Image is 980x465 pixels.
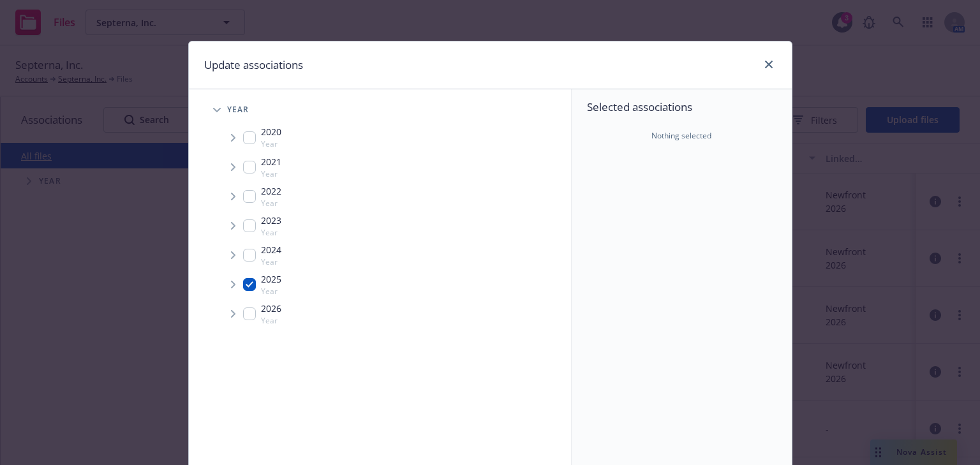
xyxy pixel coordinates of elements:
span: Year [261,227,281,238]
span: Year [227,106,249,114]
span: 2023 [261,214,281,227]
a: close [761,57,776,72]
span: 2024 [261,243,281,256]
span: Year [261,286,281,297]
span: 2020 [261,125,281,138]
h1: Update associations [204,57,303,73]
span: 2026 [261,302,281,315]
span: 2022 [261,184,281,198]
span: Year [261,168,281,179]
span: 2025 [261,272,281,286]
span: Year [261,138,281,149]
span: Year [261,198,281,209]
div: Tree Example [189,97,571,328]
span: 2021 [261,155,281,168]
span: Selected associations [587,100,776,115]
span: Year [261,256,281,267]
span: Year [261,315,281,326]
span: Nothing selected [651,130,711,142]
